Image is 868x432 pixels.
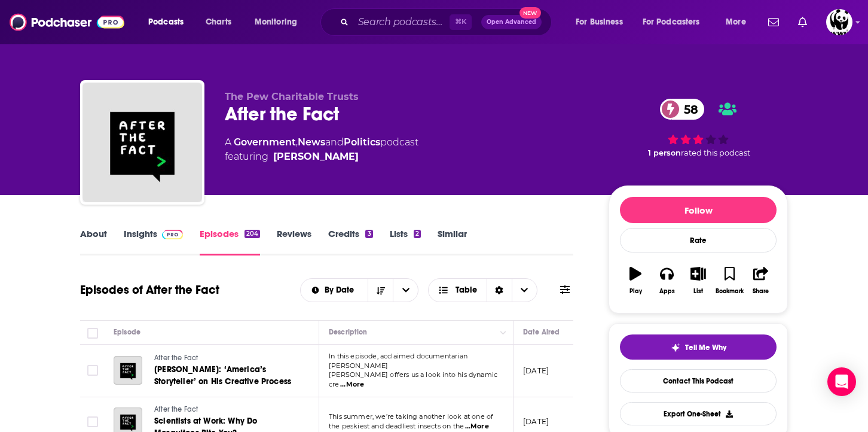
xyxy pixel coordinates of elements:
[660,99,704,120] a: 58
[519,7,541,19] span: New
[456,286,477,294] span: Table
[301,286,368,294] button: open menu
[827,367,856,396] div: Open Intercom Messenger
[329,325,367,339] div: Description
[681,148,750,157] span: rated this podcast
[629,288,642,295] div: Play
[80,228,107,255] a: About
[481,15,542,29] button: Open AdvancedNew
[745,259,777,302] button: Share
[620,402,777,425] button: Export One-Sheet
[198,13,239,32] a: Charts
[87,416,98,427] span: Toggle select row
[332,8,563,36] div: Search podcasts, credits, & more...
[365,230,372,238] div: 3
[826,9,852,35] span: Logged in as MXA_Team
[225,91,359,102] span: The Pew Charitable Trusts
[576,14,623,31] span: For Business
[329,412,493,421] span: This summer, we’re taking another look at one of
[620,369,777,393] a: Contact This Podcast
[255,14,297,31] span: Monitoring
[154,404,298,415] a: After the Fact
[368,279,393,302] button: Sort Direction
[716,288,744,295] div: Bookmark
[635,13,717,32] button: open menu
[154,364,291,387] span: [PERSON_NAME]: ‘America’s Storyteller’ on His Creative Process
[154,353,298,364] a: After the Fact
[643,14,700,31] span: For Podcasters
[329,352,467,370] span: In this episode, acclaimed documentarian [PERSON_NAME]
[620,334,777,360] button: tell me why sparkleTell Me Why
[325,286,358,294] span: By Date
[826,9,852,35] button: Show profile menu
[154,364,298,388] a: [PERSON_NAME]: ‘America’s Storyteller’ on His Creative Process
[648,148,681,157] span: 1 person
[154,354,198,362] span: After the Fact
[298,136,325,148] a: News
[325,136,344,148] span: and
[567,13,638,32] button: open menu
[523,325,560,339] div: Date Aired
[717,13,761,32] button: open menu
[393,279,418,302] button: open menu
[329,422,464,430] span: the peskiest and deadliest insects on the
[609,91,788,165] div: 58 1 personrated this podcast
[672,99,704,120] span: 58
[659,288,675,295] div: Apps
[826,9,852,35] img: User Profile
[428,278,537,302] button: Choose View
[244,230,260,238] div: 204
[296,136,298,148] span: ,
[651,259,682,302] button: Apps
[344,136,380,148] a: Politics
[671,343,680,352] img: tell me why sparkle
[353,13,450,32] input: Search podcasts, credits, & more...
[329,370,497,388] span: [PERSON_NAME] offers us a look into his dynamic cre
[693,288,703,295] div: List
[793,12,812,32] a: Show notifications dropdown
[465,422,489,431] span: ...More
[523,416,549,427] p: [DATE]
[148,14,184,31] span: Podcasts
[300,278,419,302] h2: Choose List sort
[496,325,511,340] button: Column Actions
[487,279,512,302] div: Sort Direction
[390,228,421,255] a: Lists2
[450,14,472,30] span: ⌘ K
[234,136,296,148] a: Government
[225,135,418,164] div: A podcast
[414,230,421,238] div: 2
[685,343,726,352] span: Tell Me Why
[162,230,183,239] img: Podchaser Pro
[620,259,651,302] button: Play
[140,13,199,32] button: open menu
[714,259,745,302] button: Bookmark
[124,228,183,255] a: InsightsPodchaser Pro
[87,365,98,376] span: Toggle select row
[487,19,536,25] span: Open Advanced
[620,197,777,223] button: Follow
[200,228,260,255] a: Episodes204
[438,228,467,255] a: Similar
[726,14,746,31] span: More
[154,405,198,413] span: After the Fact
[763,12,784,32] a: Show notifications dropdown
[683,259,714,302] button: List
[523,366,549,376] p: [DATE]
[340,380,364,390] span: ...More
[273,150,359,164] a: Dan LeDuc
[80,282,219,297] h1: Episodes of After the Fact
[10,11,124,34] img: Podchaser - Follow, Share and Rate Podcasts
[206,14,231,31] span: Charts
[114,325,140,339] div: Episode
[225,150,418,164] span: featuring
[753,288,769,295] div: Share
[328,228,372,255] a: Credits3
[82,83,202,202] img: After the Fact
[620,228,777,252] div: Rate
[277,228,311,255] a: Reviews
[246,13,313,32] button: open menu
